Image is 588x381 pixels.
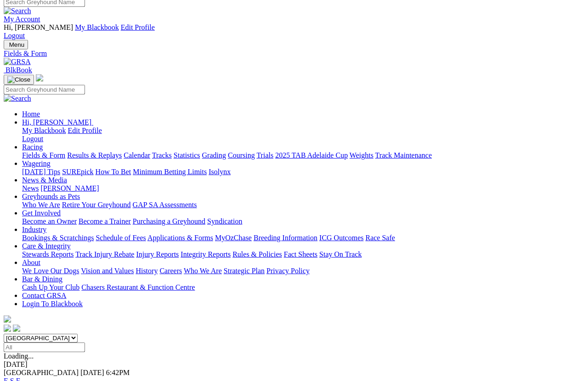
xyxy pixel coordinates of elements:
a: Racing [22,143,43,151]
img: Search [4,7,31,15]
a: Retire Your Greyhound [62,201,131,209]
img: logo-grsa-white.png [4,315,11,323]
a: Logout [4,32,25,39]
span: [GEOGRAPHIC_DATA] [4,369,79,376]
a: Bar & Dining [22,275,62,283]
img: logo-grsa-white.png [36,74,43,82]
input: Select date [4,342,85,352]
a: Hi, [PERSON_NAME] [22,118,93,126]
a: Results & Replays [67,151,122,159]
a: We Love Our Dogs [22,267,79,275]
a: My Blackbook [75,23,119,31]
span: BlkBook [6,66,32,74]
a: Wagering [22,160,51,167]
a: GAP SA Assessments [133,201,197,209]
a: Integrity Reports [181,250,231,258]
a: Home [22,110,40,118]
a: BlkBook [4,66,32,74]
a: Statistics [174,151,200,159]
a: Trials [256,151,273,159]
div: Care & Integrity [22,250,584,259]
a: Stay On Track [319,250,362,258]
a: Fields & Form [4,50,584,58]
a: Schedule of Fees [96,234,146,242]
button: Toggle navigation [4,40,28,50]
a: Coursing [228,151,255,159]
a: Rules & Policies [232,250,282,258]
a: Industry [22,226,46,233]
img: facebook.svg [4,325,11,332]
a: My Blackbook [22,127,66,134]
a: Syndication [207,217,242,225]
a: [DATE] Tips [22,168,60,176]
div: Hi, [PERSON_NAME] [22,127,584,143]
a: Applications & Forms [147,234,213,242]
a: Get Involved [22,209,61,217]
a: About [22,259,40,266]
a: [PERSON_NAME] [40,184,99,192]
a: Care & Integrity [22,242,71,250]
button: Toggle navigation [4,75,34,85]
a: Injury Reports [136,250,179,258]
a: Tracks [152,151,172,159]
a: Become an Owner [22,217,77,225]
a: News [22,184,39,192]
a: Breeding Information [254,234,317,242]
img: Search [4,94,31,103]
div: Get Involved [22,217,584,226]
div: Racing [22,151,584,160]
a: History [136,267,158,275]
a: Fact Sheets [284,250,317,258]
div: [DATE] [4,360,584,369]
a: How To Bet [96,168,131,176]
a: Strategic Plan [224,267,265,275]
a: Vision and Values [81,267,134,275]
a: Isolynx [209,168,231,176]
div: Wagering [22,168,584,176]
a: Who We Are [184,267,222,275]
div: Bar & Dining [22,283,584,292]
a: Weights [350,151,373,159]
a: My Account [4,15,40,23]
img: GRSA [4,58,31,66]
a: Race Safe [365,234,395,242]
a: News & Media [22,176,67,184]
span: Hi, [PERSON_NAME] [4,23,73,31]
img: Close [7,76,30,83]
a: Fields & Form [22,151,65,159]
a: Who We Are [22,201,60,209]
a: Logout [22,135,43,143]
div: My Account [4,23,584,40]
a: Grading [202,151,226,159]
a: Contact GRSA [22,292,66,299]
span: Hi, [PERSON_NAME] [22,118,91,126]
a: SUREpick [62,168,93,176]
a: Edit Profile [121,23,155,31]
a: Calendar [124,151,150,159]
div: About [22,267,584,275]
a: Track Maintenance [375,151,432,159]
div: Greyhounds as Pets [22,201,584,209]
a: Careers [159,267,182,275]
a: Track Injury Rebate [75,250,134,258]
span: [DATE] [80,369,104,376]
input: Search [4,85,85,94]
a: ICG Outcomes [319,234,363,242]
a: Stewards Reports [22,250,73,258]
span: 6:42PM [106,369,130,376]
img: twitter.svg [13,325,20,332]
div: News & Media [22,184,584,193]
span: Menu [9,41,24,48]
a: 2025 TAB Adelaide Cup [275,151,348,159]
a: Minimum Betting Limits [133,168,207,176]
a: Bookings & Scratchings [22,234,94,242]
a: Cash Up Your Club [22,283,79,291]
div: Industry [22,234,584,242]
span: Loading... [4,352,34,360]
a: Become a Trainer [79,217,131,225]
a: Login To Blackbook [22,300,83,308]
a: Edit Profile [68,127,102,134]
a: Purchasing a Greyhound [133,217,205,225]
a: Chasers Restaurant & Function Centre [81,283,195,291]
